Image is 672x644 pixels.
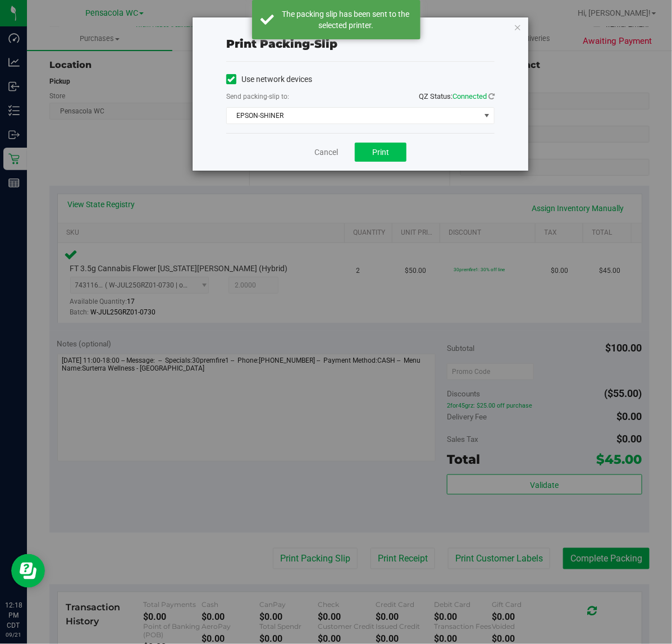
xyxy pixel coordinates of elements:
[314,147,338,158] a: Cancel
[227,108,480,124] span: EPSON-SHINER
[480,108,494,124] span: select
[226,74,312,85] label: Use network devices
[11,554,45,588] iframe: Resource center
[226,37,337,51] span: Print packing-slip
[452,92,487,101] span: Connected
[355,143,406,162] button: Print
[372,148,389,157] span: Print
[419,92,495,101] span: QZ Status:
[280,8,412,31] div: The packing slip has been sent to the selected printer.
[226,92,289,102] label: Send packing-slip to:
